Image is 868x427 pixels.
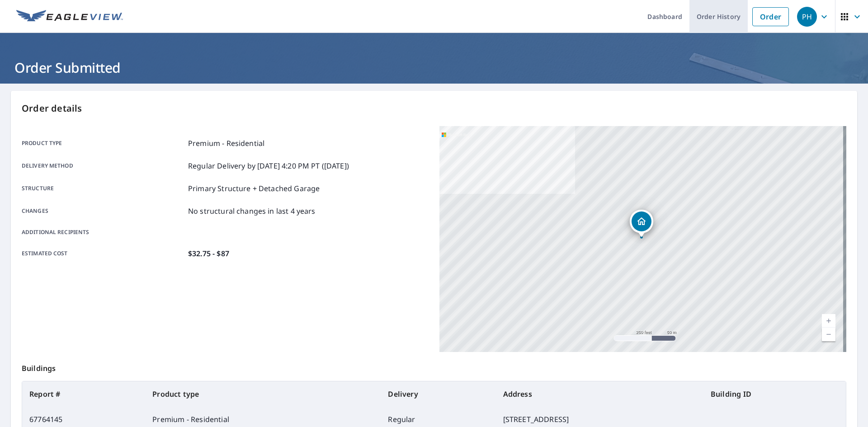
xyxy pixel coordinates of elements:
p: Structure [22,183,184,194]
p: Changes [22,206,184,216]
div: PH [797,7,817,27]
h1: Order Submitted [11,58,857,77]
a: Order [752,7,789,26]
p: Estimated cost [22,248,184,259]
p: Buildings [22,352,846,381]
p: Delivery method [22,160,184,171]
a: Current Level 17, Zoom In [822,314,835,328]
p: Premium - Residential [188,138,264,149]
th: Delivery [381,381,495,407]
p: No structural changes in last 4 years [188,206,316,216]
p: Additional recipients [22,228,184,236]
th: Product type [145,381,381,407]
p: $32.75 - $87 [188,248,229,259]
p: Product type [22,138,184,149]
img: EV Logo [16,10,123,23]
a: Current Level 17, Zoom Out [822,328,835,341]
th: Address [496,381,703,407]
p: Primary Structure + Detached Garage [188,183,320,194]
p: Order details [22,102,846,115]
th: Building ID [703,381,846,407]
div: Dropped pin, building 1, Residential property, 66 Rappahannock St Warrenton, VA 20186 [630,210,653,238]
th: Report # [22,381,145,407]
p: Regular Delivery by [DATE] 4:20 PM PT ([DATE]) [188,160,349,171]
